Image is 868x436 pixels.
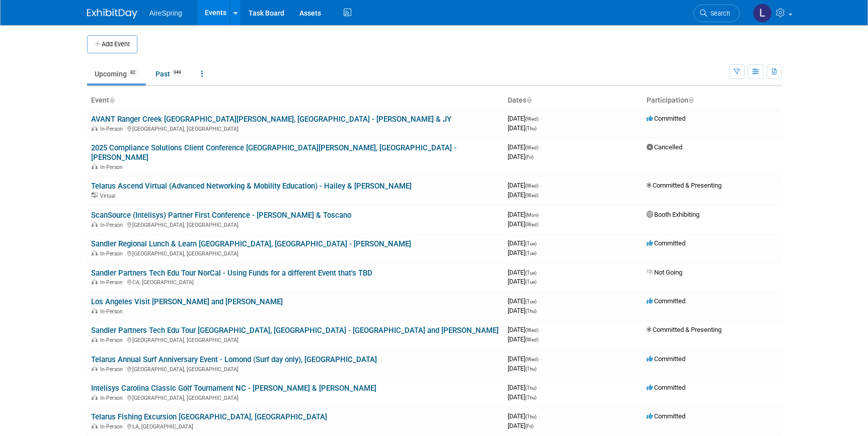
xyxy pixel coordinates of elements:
[540,326,541,333] span: -
[508,115,541,122] span: [DATE]
[525,270,536,276] span: (Tue)
[647,326,722,333] span: Committed & Presenting
[508,211,541,218] span: [DATE]
[91,269,372,278] a: Sandler Partners Tech Edu Tour NorCal - Using Funds for a different Event that's TBD
[525,183,538,189] span: (Wed)
[100,193,118,199] span: Virtual
[525,154,533,160] span: (Fri)
[508,278,536,285] span: [DATE]
[525,279,536,285] span: (Tue)
[647,297,685,305] span: Committed
[643,92,781,109] th: Participation
[91,335,500,343] div: [GEOGRAPHIC_DATA], [GEOGRAPHIC_DATA]
[149,9,182,17] span: AireSpring
[508,143,541,151] span: [DATE]
[87,35,137,53] button: Add Event
[508,124,536,132] span: [DATE]
[525,126,536,131] span: (Thu)
[87,64,146,83] a: Upcoming82
[100,126,126,132] span: In-Person
[92,423,98,428] img: In-Person Event
[647,143,682,151] span: Cancelled
[508,297,539,305] span: [DATE]
[100,308,126,315] span: In-Person
[91,211,351,220] a: ScanSource (Intelisys) Partner First Conference - [PERSON_NAME] & Toscano
[92,395,98,400] img: In-Person Event
[91,422,500,430] div: LA, [GEOGRAPHIC_DATA]
[508,422,533,429] span: [DATE]
[91,124,500,132] div: [GEOGRAPHIC_DATA], [GEOGRAPHIC_DATA]
[508,335,538,343] span: [DATE]
[92,337,98,342] img: In-Person Event
[647,115,685,122] span: Committed
[100,366,126,373] span: In-Person
[647,182,722,189] span: Committed & Presenting
[91,384,376,393] a: Intelisys Carolina Classic Golf Tournament NC - [PERSON_NAME] & [PERSON_NAME]
[92,126,98,131] img: In-Person Event
[508,307,536,314] span: [DATE]
[540,182,541,189] span: -
[647,239,685,247] span: Committed
[525,250,536,256] span: (Tue)
[127,69,138,76] span: 82
[92,222,98,227] img: In-Person Event
[647,412,685,420] span: Committed
[91,355,377,364] a: Telarus Annual Surf Anniversary Event - Lomond (Surf day only), [GEOGRAPHIC_DATA]
[538,239,539,247] span: -
[525,357,538,362] span: (Wed)
[538,384,539,391] span: -
[91,220,500,228] div: [GEOGRAPHIC_DATA], [GEOGRAPHIC_DATA]
[508,249,536,256] span: [DATE]
[100,337,126,343] span: In-Person
[538,297,539,305] span: -
[508,220,538,228] span: [DATE]
[540,355,541,363] span: -
[148,64,192,83] a: Past949
[87,9,137,19] img: ExhibitDay
[92,250,98,255] img: In-Person Event
[525,212,538,218] span: (Mon)
[91,412,327,421] a: Telarus Fishing Excursion [GEOGRAPHIC_DATA], [GEOGRAPHIC_DATA]
[525,299,536,304] span: (Tue)
[525,423,533,429] span: (Fri)
[92,164,98,169] img: In-Person Event
[693,5,740,22] a: Search
[525,395,536,400] span: (Thu)
[91,365,500,373] div: [GEOGRAPHIC_DATA], [GEOGRAPHIC_DATA]
[525,366,536,372] span: (Thu)
[100,164,126,170] span: In-Person
[508,365,536,372] span: [DATE]
[525,337,538,342] span: (Wed)
[92,308,98,313] img: In-Person Event
[525,308,536,314] span: (Thu)
[688,96,693,104] a: Sort by Participation Type
[171,69,184,76] span: 949
[91,182,412,191] a: Telarus Ascend Virtual (Advanced Networking & Mobility Education) - Hailey & [PERSON_NAME]
[91,249,500,257] div: [GEOGRAPHIC_DATA], [GEOGRAPHIC_DATA]
[91,297,283,306] a: Los Angeles Visit [PERSON_NAME] and [PERSON_NAME]
[100,222,126,228] span: In-Person
[508,191,538,199] span: [DATE]
[525,385,536,391] span: (Thu)
[92,279,98,284] img: In-Person Event
[508,384,539,391] span: [DATE]
[92,193,98,198] img: Virtual Event
[508,239,539,247] span: [DATE]
[91,239,411,248] a: Sandler Regional Lunch & Learn [GEOGRAPHIC_DATA], [GEOGRAPHIC_DATA] - [PERSON_NAME]
[540,143,541,151] span: -
[525,193,538,198] span: (Wed)
[87,92,504,109] th: Event
[508,355,541,363] span: [DATE]
[508,326,541,333] span: [DATE]
[100,250,126,257] span: In-Person
[540,211,541,218] span: -
[647,384,685,391] span: Committed
[525,116,538,122] span: (Wed)
[91,278,500,286] div: CA, [GEOGRAPHIC_DATA]
[538,412,539,420] span: -
[100,423,126,430] span: In-Person
[538,269,539,276] span: -
[504,92,643,109] th: Dates
[508,182,541,189] span: [DATE]
[707,10,730,17] span: Search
